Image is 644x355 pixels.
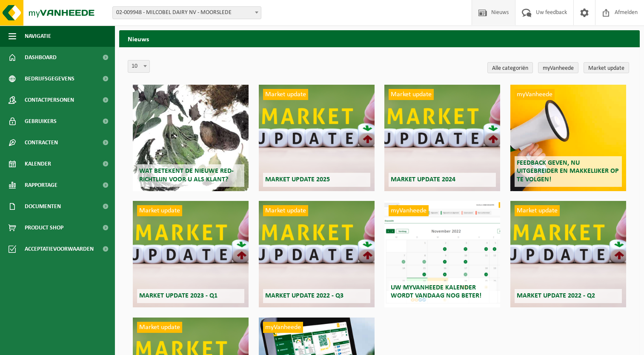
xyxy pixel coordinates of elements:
span: Navigatie [25,26,51,47]
span: myVanheede [389,205,429,216]
span: 02-009948 - MILCOBEL DAIRY NV - MOORSLEDE [112,6,261,19]
span: Kalender [25,153,51,175]
a: myVanheede Uw myVanheede kalender wordt vandaag nog beter! [384,201,500,307]
span: Market update 2025 [265,176,330,183]
span: Wat betekent de nieuwe RED-richtlijn voor u als klant? [139,168,234,183]
span: Contactpersonen [25,89,74,111]
span: 10 [128,60,150,73]
span: Market update 2022 - Q3 [265,292,343,299]
a: myVanheede Feedback geven, nu uitgebreider en makkelijker op te volgen! [510,85,626,191]
span: Market update [515,205,560,216]
a: Market update Market update 2022 - Q3 [259,201,375,307]
span: Market update [263,89,308,100]
span: Uw myVanheede kalender wordt vandaag nog beter! [391,284,481,299]
span: Contracten [25,132,58,153]
span: 02-009948 - MILCOBEL DAIRY NV - MOORSLEDE [113,7,261,19]
span: Market update [137,205,182,216]
a: Market update Market update 2025 [259,85,375,191]
span: Market update 2022 - Q2 [517,292,595,299]
span: Gebruikers [25,111,57,132]
span: Dashboard [25,47,57,68]
a: Market update Market update 2022 - Q2 [510,201,626,307]
span: Market update [137,322,182,333]
h2: Nieuws [119,30,640,47]
span: Market update [263,205,308,216]
span: Market update 2024 [391,176,455,183]
a: Wat betekent de nieuwe RED-richtlijn voor u als klant? [133,85,249,191]
a: Market update Market update 2023 - Q1 [133,201,249,307]
span: Product Shop [25,217,63,238]
span: myVanheede [263,322,303,333]
span: myVanheede [515,89,555,100]
a: Market update Market update 2024 [384,85,500,191]
span: Feedback geven, nu uitgebreider en makkelijker op te volgen! [517,160,619,183]
span: Bedrijfsgegevens [25,68,74,89]
a: Market update [584,62,629,73]
a: myVanheede [538,62,578,73]
span: 10 [128,60,149,72]
span: Documenten [25,196,61,217]
a: Alle categoriën [487,62,533,73]
span: Acceptatievoorwaarden [25,238,94,260]
span: Market update 2023 - Q1 [139,292,218,299]
span: Market update [389,89,434,100]
span: Rapportage [25,175,57,196]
